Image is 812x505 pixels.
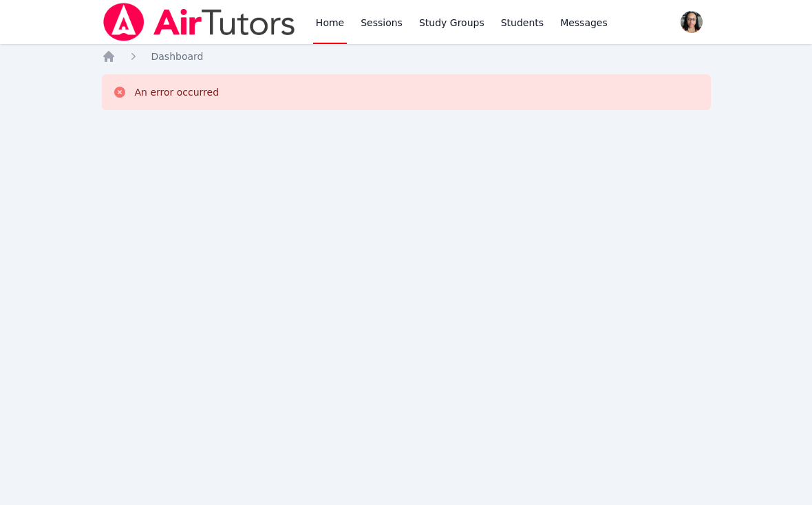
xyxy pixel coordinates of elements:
img: Air Tutors [102,3,297,41]
div: An error occurred [135,85,220,99]
nav: Breadcrumb [102,50,711,63]
span: Messages [560,16,608,30]
span: Dashboard [151,51,204,62]
a: Dashboard [151,50,204,63]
